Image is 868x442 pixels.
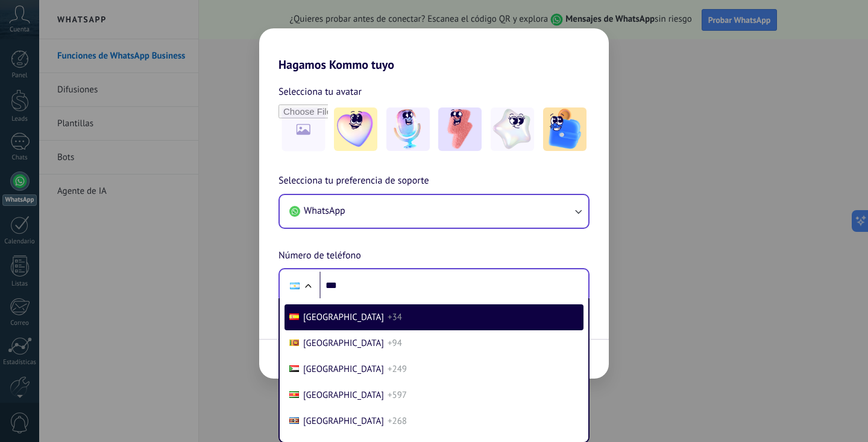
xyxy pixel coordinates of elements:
span: [GEOGRAPHIC_DATA] [303,338,384,349]
img: -5.jpeg [543,107,587,151]
span: +597 [388,389,407,401]
img: -3.jpeg [438,107,482,151]
h2: Hagamos Kommo tuyo [259,28,609,72]
span: [GEOGRAPHIC_DATA] [303,312,384,323]
span: +94 [388,338,402,349]
span: Número de teléfono [278,248,361,264]
span: [GEOGRAPHIC_DATA] [303,364,384,375]
div: Argentina: + 54 [283,273,306,298]
img: -4.jpeg [491,107,534,151]
img: -2.jpeg [386,107,430,151]
span: +249 [388,364,407,375]
span: +268 [388,415,407,427]
span: [GEOGRAPHIC_DATA] [303,389,384,401]
span: [GEOGRAPHIC_DATA] [303,415,384,427]
span: WhatsApp [304,205,345,217]
span: Selecciona tu preferencia de soporte [278,173,429,189]
button: WhatsApp [280,195,588,228]
img: -1.jpeg [334,107,377,151]
span: Selecciona tu avatar [278,84,362,100]
span: +34 [388,312,402,323]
